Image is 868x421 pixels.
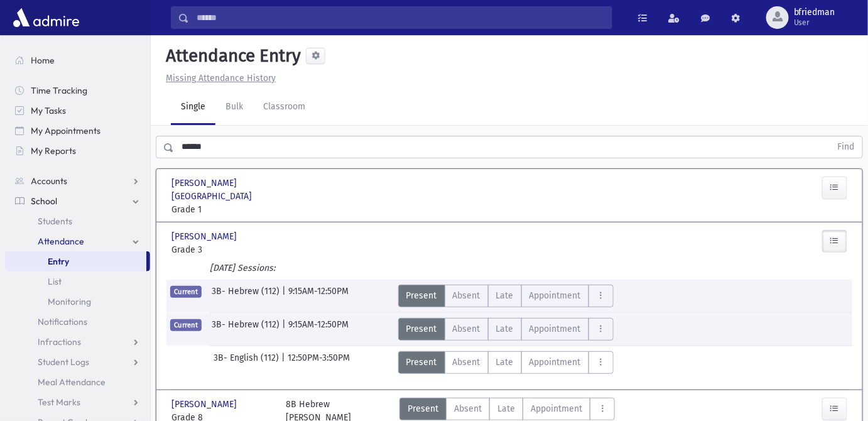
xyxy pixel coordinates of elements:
a: Test Marks [5,392,150,412]
a: Infractions [5,332,150,352]
span: School [31,195,57,207]
span: Absent [453,289,480,302]
span: Present [406,356,437,369]
span: [PERSON_NAME] [171,230,239,243]
a: Monitoring [5,292,150,312]
span: Current [170,319,202,331]
a: My Appointments [5,121,150,141]
span: [PERSON_NAME] [171,398,239,411]
a: Home [5,50,150,70]
span: 3B- Hebrew (112) [212,318,282,341]
span: Attendance [38,236,84,247]
span: Appointment [529,356,581,369]
span: Infractions [38,336,81,347]
a: Student Logs [5,352,150,372]
a: Missing Attendance History [161,73,276,84]
div: AttTypes [398,351,614,374]
span: | [282,318,288,341]
span: Absent [453,356,480,369]
a: Attendance [5,231,150,251]
i: [DATE] Sessions: [210,263,275,273]
span: bfriedman [794,8,835,18]
span: My Tasks [31,105,66,116]
a: Bulk [215,90,253,125]
span: Appointment [529,289,581,302]
a: School [5,191,150,211]
span: Test Marks [38,396,80,408]
h5: Attendance Entry [161,45,301,67]
div: AttTypes [398,318,614,341]
span: Student Logs [38,356,89,368]
span: Current [170,286,202,298]
a: Meal Attendance [5,372,150,392]
a: Accounts [5,171,150,191]
u: Missing Attendance History [166,73,276,84]
span: My Reports [31,145,76,156]
span: Late [496,356,514,369]
div: AttTypes [398,285,614,307]
span: Present [406,289,437,302]
span: Late [496,289,514,302]
a: List [5,271,150,292]
span: 12:50PM-3:50PM [288,351,350,374]
span: 9:15AM-12:50PM [288,285,349,307]
span: My Appointments [31,125,100,136]
span: Entry [48,256,69,267]
a: My Reports [5,141,150,161]
span: Grade 3 [171,243,274,256]
span: [PERSON_NAME][GEOGRAPHIC_DATA] [171,177,274,203]
span: Meal Attendance [38,376,106,388]
span: Accounts [31,175,67,187]
input: Search [189,6,612,29]
img: AdmirePro [10,5,82,30]
span: Present [408,402,438,415]
span: 3B- English (112) [214,351,281,374]
a: Notifications [5,312,150,332]
span: Late [496,322,514,336]
a: Single [171,90,215,125]
span: List [48,276,62,287]
span: Grade 1 [171,203,274,216]
span: User [794,18,835,28]
span: 3B- Hebrew (112) [212,285,282,307]
span: 9:15AM-12:50PM [288,318,349,341]
a: My Tasks [5,101,150,121]
span: Home [31,55,55,66]
span: Monitoring [48,296,91,307]
span: Students [38,216,72,227]
span: Time Tracking [31,85,87,96]
span: Notifications [38,316,87,327]
a: Classroom [253,90,315,125]
span: Present [406,322,437,336]
span: | [282,285,288,307]
span: Appointment [529,322,581,336]
button: Find [830,136,862,158]
span: | [281,351,288,374]
a: Time Tracking [5,80,150,101]
span: Absent [453,322,480,336]
a: Students [5,211,150,231]
a: Entry [5,251,146,271]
